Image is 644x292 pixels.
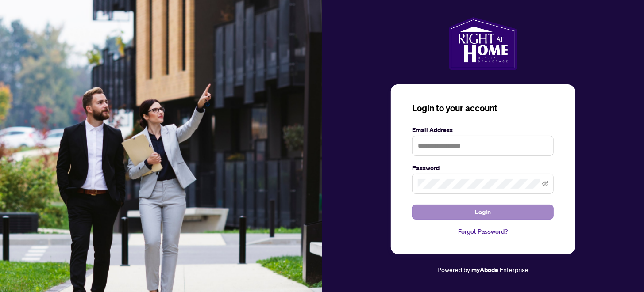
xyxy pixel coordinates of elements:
[471,265,498,275] a: myAbode
[412,227,554,236] a: Forgot Password?
[542,181,548,187] span: eye-invisible
[437,265,470,273] span: Powered by
[449,17,517,70] img: ma-logo
[500,265,528,273] span: Enterprise
[412,125,554,135] label: Email Address
[412,205,554,220] button: Login
[412,102,554,114] h3: Login to your account
[475,205,491,219] span: Login
[412,163,554,173] label: Password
